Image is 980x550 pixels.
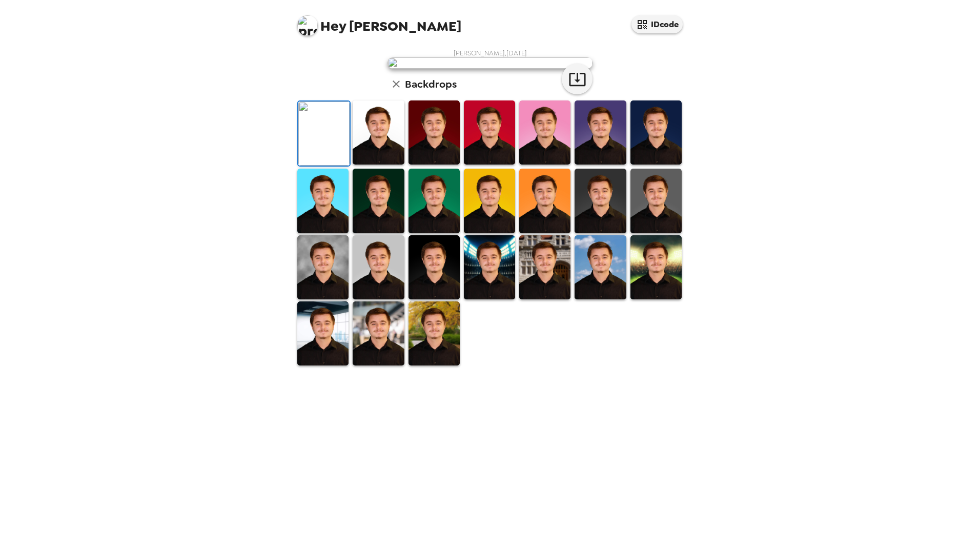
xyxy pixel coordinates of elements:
[320,17,346,35] span: Hey
[631,15,683,33] button: IDcode
[405,76,457,92] h6: Backdrops
[297,15,318,36] img: profile pic
[387,57,593,69] img: user
[297,10,461,33] span: [PERSON_NAME]
[454,49,527,57] span: [PERSON_NAME] , [DATE]
[298,101,350,166] img: Original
